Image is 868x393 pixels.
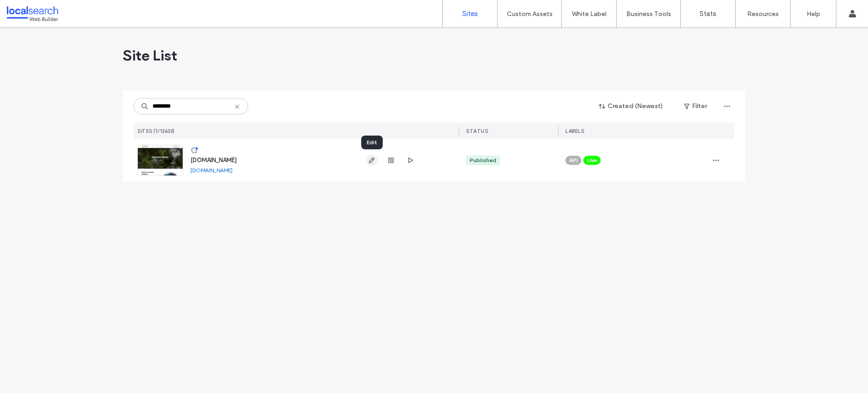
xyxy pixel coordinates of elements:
[572,10,607,18] label: White Label
[190,157,237,164] a: [DOMAIN_NAME]
[137,128,175,134] span: SITES (1/13633)
[591,99,671,114] button: Created (Newest)
[747,10,779,18] label: Resources
[569,156,578,164] span: API
[470,156,496,164] div: Published
[626,10,671,18] label: Business Tools
[361,136,383,149] div: Edit
[462,10,478,18] label: Sites
[466,128,488,134] span: STATUS
[807,10,820,18] label: Help
[675,99,716,114] button: Filter
[587,156,597,164] span: Live
[700,10,716,18] label: Stats
[190,167,233,174] a: [DOMAIN_NAME]
[565,128,584,134] span: LABELS
[21,6,40,15] span: Help
[123,46,177,65] span: Site List
[507,10,553,18] label: Custom Assets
